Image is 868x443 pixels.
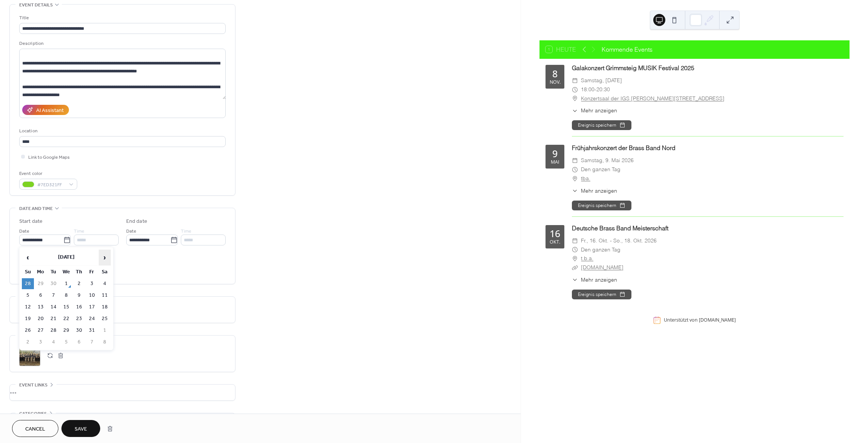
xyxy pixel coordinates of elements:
[19,170,76,178] div: Event color
[581,245,620,254] span: Den ganzen Tag
[550,240,560,245] div: Okt.
[19,218,43,225] div: Start date
[572,174,578,183] div: ​
[86,337,98,348] td: 7
[581,264,623,271] a: [DOMAIN_NAME]
[19,227,29,235] span: Date
[552,69,558,78] div: 8
[75,425,87,433] span: Save
[22,325,34,336] td: 26
[572,94,578,103] div: ​
[35,267,47,277] th: Mo
[35,250,98,266] th: [DATE]
[594,85,596,94] span: -
[551,160,559,165] div: Mai
[60,325,72,336] td: 29
[572,290,631,299] button: Ereignis speichern
[47,278,60,289] td: 30
[19,205,53,213] span: Date and time
[22,313,34,324] td: 19
[73,302,85,313] td: 16
[572,254,578,263] div: ​
[36,107,64,115] div: AI Assistant
[581,276,617,284] span: Mehr anzeigen
[572,63,844,72] div: Galakonzert Grimmsteig MUSIK Festival 2025
[47,267,60,277] th: Tu
[99,325,111,336] td: 1
[550,229,560,238] div: 16
[86,325,98,336] td: 31
[47,313,60,324] td: 21
[73,337,85,348] td: 6
[572,85,578,94] div: ​
[47,337,60,348] td: 4
[60,278,72,289] td: 1
[19,40,224,48] div: Description
[10,413,235,429] div: •••
[99,267,111,277] th: Sa
[581,156,634,165] span: Samstag, 9. Mai 2026
[19,410,47,418] span: Categories
[86,302,98,313] td: 17
[581,174,590,183] a: tba.
[73,313,85,324] td: 23
[581,236,657,245] span: Fr., 16. Okt. - So., 18. Okt. 2026
[99,278,111,289] td: 4
[126,227,136,235] span: Date
[99,337,111,348] td: 8
[572,76,578,85] div: ​
[572,165,578,174] div: ​
[74,227,84,235] span: Time
[73,290,85,301] td: 9
[581,76,622,85] span: Samstag, [DATE]
[572,120,631,130] button: Ereignis speichern
[581,187,617,195] span: Mehr anzeigen
[60,337,72,348] td: 5
[99,290,111,301] td: 11
[47,302,60,313] td: 14
[699,317,736,323] a: [DOMAIN_NAME]
[86,290,98,301] td: 10
[35,302,47,313] td: 13
[73,278,85,289] td: 2
[86,267,98,277] th: Fr
[22,302,34,313] td: 12
[572,107,578,115] div: ​
[22,250,34,265] span: ‹
[22,267,34,277] th: Su
[99,313,111,324] td: 25
[60,313,72,324] td: 22
[596,85,610,94] span: 20:30
[35,278,47,289] td: 29
[86,278,98,289] td: 3
[572,156,578,165] div: ​
[47,325,60,336] td: 28
[25,425,45,433] span: Cancel
[572,263,578,272] div: ​
[581,94,724,103] a: Konzertsaal der IGS [PERSON_NAME][STREET_ADDRESS]
[602,45,653,54] div: Kommende Events
[73,325,85,336] td: 30
[99,250,110,265] span: ›
[73,267,85,277] th: Th
[572,236,578,245] div: ​
[60,290,72,301] td: 8
[28,153,70,161] span: Link to Google Maps
[19,1,53,9] span: Event details
[572,201,631,210] button: Ereignis speichern
[664,317,736,323] div: Unterstützt von
[572,276,578,284] div: ​
[99,302,111,313] td: 18
[37,181,65,189] span: #7ED321FF
[572,187,617,195] button: ​Mehr anzeigen
[581,254,593,263] a: t.b.a.
[47,290,60,301] td: 7
[581,85,594,94] span: 18:00
[550,80,561,85] div: Nov.
[572,187,578,195] div: ​
[181,227,191,235] span: Time
[12,420,58,437] button: Cancel
[572,245,578,254] div: ​
[19,127,224,135] div: Location
[581,107,617,115] span: Mehr anzeigen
